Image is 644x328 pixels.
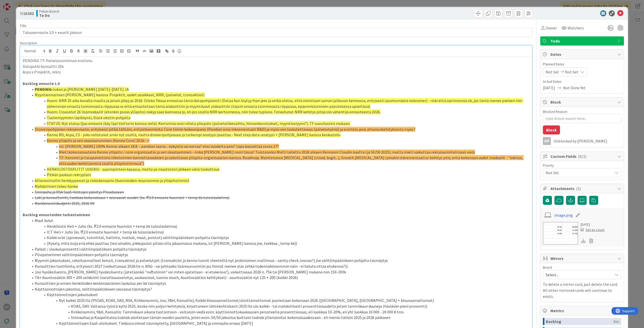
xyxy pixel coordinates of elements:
[23,69,530,75] p: Aspa x Projektit, rekry
[581,238,586,244] div: Download
[550,153,615,159] span: Custom Fields
[543,125,560,134] button: Block
[35,201,95,206] s: Markkinointibudjetti 2025, 2026 RV
[29,263,530,269] li: Konsulttien tuntihinta, erityisesti 2027 (vaikuttavuus 2026:lle n. 60k) - vai johtaako lisäresurs...
[550,51,615,57] span: Dates
[47,138,149,143] span: Kenno ylläpito ja sen skaalautuminen (Kenno Core) 2026-->
[550,99,615,105] span: Block
[550,255,615,261] span: Mirrors
[23,58,530,64] p: PENDING TF: Palvelutoiminnan erottelu
[29,315,530,320] li: Sininauhaa ja Kaapelitaloa todnäk aloitetaan tämän vuoden puolella, joten esim. 50/50 jaksotus ku...
[546,318,614,325] div: Backlog
[20,41,37,45] span: Description
[543,281,621,299] p: To delete a mirror card, just delete the card. All other mirrored cards will continue to exists.
[24,11,34,16] b: 21332
[29,292,530,298] li: Käyttöönottojen jaksotukset
[543,62,621,67] span: Planned Dates
[550,38,615,44] span: Todo
[35,190,124,195] s: Sininauha ja RSA SaaS-hintojen päivitys Plowbaseen
[543,164,621,167] div: Priority
[35,127,415,132] span: Draiveripohjainen rekryennuste, erityisesti pitkä tähtäin, erityishuomioita: Core tiimin kokoonpa...
[546,25,557,31] span: Owner
[20,23,26,28] label: Title
[550,185,615,192] span: Attachments
[59,150,475,155] span: Mieti kokonaisuutena Kenno ylläpito / core organisaatio ja sen skaalaaminen - mikä [PERSON_NAME] ...
[563,85,586,91] span: Not Done Yet
[47,115,130,120] span: Tuotemyyntien läpikäynti, Slack viestin pohjalta
[59,144,279,149] span: ml. [PERSON_NAME] 100% Kenno alkaen 18.8. - pandian laaria... nykyistä vai extraa? ensi vuodelta ...
[29,218,530,223] li: Muut kulut
[35,184,78,189] span: Mahdollinen tekes hanke
[23,64,530,69] p: Dataputki konsultti 20k
[29,286,530,292] li: Käyttöönottojen jaksotus, välitilinpäätökseen seuraava täsmäytys?
[546,69,559,75] span: Not Set
[581,227,605,232] div: Set as cover
[546,271,610,278] span: Select...
[47,109,381,114] span: Huom. Clousatut 26 lisämoduulit (etenkin psoas ylläpito) näkyy saas kannassa jo, eli jos sisällä ...
[47,98,523,109] span: Huom. NRR 25 aika kovalla maalla ja jotain jäkyy jo 2026. Olisko fiksua ennustaa tämä datapohjais...
[29,258,530,263] li: Myynnin jaksotukset, rahoitusmalliset keissit, transaktiot ja palvelutyöt (transaktiot ja kenno t...
[29,229,530,235] li: ICT Heli + Juho (ks. ff2.0 ennuste huomiot + temp kk tuloslaskelma)
[35,87,53,92] strong: PENDING:
[29,280,530,286] li: Konsulttien ja omien henkilöiden keskimääräinen laskutus per kk täsmäytys
[553,139,621,143] div: Unblocked by [PERSON_NAME]
[35,92,205,97] span: Myyntiennusteen [PERSON_NAME] kanssa: Projektit, uudet asiakkaat, NRR, (palvelut, transaktiot)
[29,275,530,280] li: TA+ Asuntosäätiö 300 + 200 validointi (varallisuusselvitys, asukassivut, tuomo vouch, Asuntosääti...
[29,223,530,229] li: Henkilöstö Heli + Juho (ks. ff2.0 ennuste huomiot + temp kk tuloslaskelma)
[29,309,530,315] li: Kirkkonummi, Y&H, Kansallis: Tammikuun aikana tuotantoon - voitaisiin viedä esim. käyttöönottokuu...
[47,172,91,177] span: Pitkän juoksun rekrypläni
[47,167,219,172] span: HENKILÖSTÖSPLITIT UUSIKSI - suurinpiirtein kasassa, mutta yo muutosten jälkeen vielä tsekattava
[543,85,555,91] span: [DATE]
[11,1,23,7] span: Support
[47,121,350,126] span: STATUS: Nyt status Quo ennuste (käy läpi Valtterin kanssa vielä). Kertoimia voisi viilata ylöspäi...
[23,212,90,217] strong: Backlog ennusteiden tarkentaminen
[614,318,619,325] div: 0m
[29,303,530,309] li: KOAS, DAS: Valtaosa työstä kyllä 2025, koska niin paljon kehityksiä, kirjattaneen lähtökohtaisest...
[543,137,551,145] div: PP
[23,81,60,86] strong: Backlog ennuste 1.0
[543,266,552,269] span: Board
[578,154,586,159] span: ( 0/1 )
[543,79,621,84] span: Actual Dates
[29,235,530,241] li: Kaikki erät (ajoneuvot, toimitilat, hallinto, matkat, muut, poistot) välitilinpäätöksen pohjalta ...
[29,252,530,258] li: Pilvipalvelimet välitilinpäätöksen pohjalta täsmäytys
[59,155,524,166] span: TF: Iterointi ja tasapainottelu liiketoimien kannattavuuksien ja uskottavan ylläpito-organisaatio...
[29,246,530,252] li: Palkat / sivukuluprosentti välitilinpäätöksen pohjalta täsmäytys
[29,320,530,326] li: Käyttöönottojen SaaS-aloitukset: Tiedossa olevat täsmäytetty, [GEOGRAPHIC_DATA] ja sininauha arva...
[35,178,189,183] span: Allianssimallin herkkyysexcel ja riskiskenaario (huomioiden resursoinnin ja ylläpitotiimin)
[550,308,615,314] span: Metrics
[543,109,567,114] label: Blocked Reason
[53,87,129,92] span: Jukan ja [PERSON_NAME] [DATE]-[DATE] JA
[29,241,530,246] li: (Kysely, mitä isoja eriä ehkä puuttuu (levi ainakin, pikkujoulut pitäisi olla jakaumassa mukana, ...
[565,69,578,75] span: Not Set
[35,195,229,200] s: Laki ja konsultointi, tsekkaa kokonaisuus + seuraavat vuodet (ks. ff2.0 ennuste huomiot + temp kk...
[581,222,605,227] div: [DATE]
[554,212,573,218] a: image.png
[20,28,532,37] input: type card name here...
[20,10,34,16] span: ID
[546,169,610,176] span: Not Set
[39,9,59,13] span: Pekan Boardi
[47,132,340,137] span: Kenno RD, Aspa, CS - joku valistunut arvio nyt sisällä, mutta draiveripohjaisuus ja tarkempi anal...
[29,298,530,303] li: Nyt kaikki 2025:llä (PSOAS, KOAS, DAS, RSA, Kirkkonummi, Joo, Y&H, Kansallis); Kaikki klousaamatt...
[568,25,584,31] span: Watchers
[39,13,59,17] b: To Do
[29,269,530,275] li: Joo hyväksiluento, [PERSON_NAME] hyväksiluenta (jätetäänkö "naftaliiniin" vai miten ajatellaan - ...
[576,186,581,191] span: ( 1 )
